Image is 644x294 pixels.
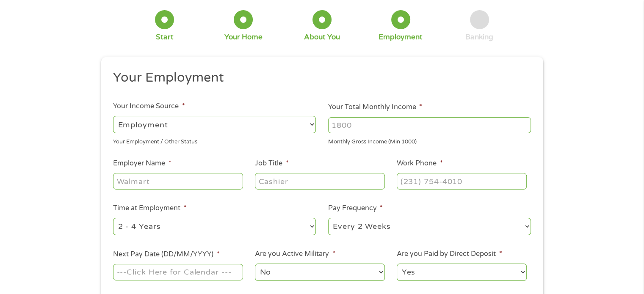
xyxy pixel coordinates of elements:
[255,250,335,258] label: Are you Active Military
[113,204,186,213] label: Time at Employment
[397,250,502,258] label: Are you Paid by Direct Deposit
[328,117,531,133] input: 1800
[113,264,243,280] input: ---Click Here for Calendar ---
[113,135,316,146] div: Your Employment / Other Status
[304,33,340,42] div: About You
[113,159,171,168] label: Employer Name
[156,33,174,42] div: Start
[113,173,243,189] input: Walmart
[113,250,219,259] label: Next Pay Date (DD/MM/YYYY)
[255,159,288,168] label: Job Title
[224,33,263,42] div: Your Home
[113,102,185,111] label: Your Income Source
[465,33,493,42] div: Banking
[113,69,525,86] h2: Your Employment
[328,103,422,112] label: Your Total Monthly Income
[397,173,526,189] input: (231) 754-4010
[397,159,442,168] label: Work Phone
[255,173,384,189] input: Cashier
[328,135,531,146] div: Monthly Gross Income (Min 1000)
[379,33,423,42] div: Employment
[328,204,383,213] label: Pay Frequency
